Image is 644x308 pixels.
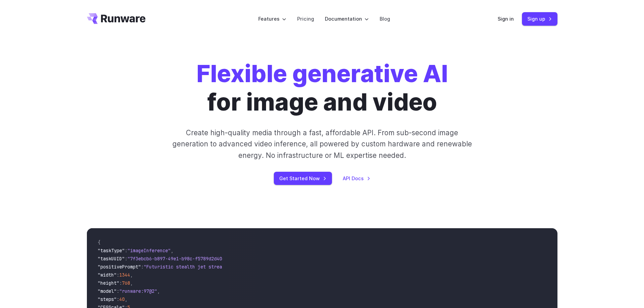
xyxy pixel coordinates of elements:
strong: Flexible generative AI [196,59,448,88]
span: : [125,256,127,262]
span: "positivePrompt" [98,264,141,270]
a: Sign in [498,15,514,23]
span: 1344 [119,272,130,278]
span: , [130,280,133,286]
span: : [117,296,119,302]
span: 40 [119,296,125,302]
span: "7f3ebcb6-b897-49e1-b98c-f5789d2d40d7" [127,256,230,262]
span: : [125,247,127,254]
a: API Docs [343,174,371,182]
h1: for image and video [196,60,448,116]
label: Features [258,15,286,23]
a: Pricing [297,15,314,23]
span: "Futuristic stealth jet streaking through a neon-lit cityscape with glowing purple exhaust" [144,264,390,270]
span: "steps" [98,296,117,302]
span: , [130,272,133,278]
span: "imageInference" [127,247,171,254]
span: , [157,288,160,294]
span: , [171,247,173,254]
a: Get Started Now [274,172,332,185]
a: Go to / [87,13,146,24]
span: "taskUUID" [98,256,125,262]
span: 768 [122,280,130,286]
a: Blog [380,15,390,23]
span: "height" [98,280,119,286]
span: : [141,264,144,270]
a: Sign up [522,12,557,25]
span: : [117,288,119,294]
span: { [98,239,100,245]
span: "width" [98,272,117,278]
span: , [125,296,127,302]
span: : [119,280,122,286]
span: "model" [98,288,117,294]
span: : [117,272,119,278]
label: Documentation [325,15,369,23]
span: "taskType" [98,247,125,254]
span: "runware:97@2" [119,288,157,294]
p: Create high-quality media through a fast, affordable API. From sub-second image generation to adv... [171,127,473,161]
